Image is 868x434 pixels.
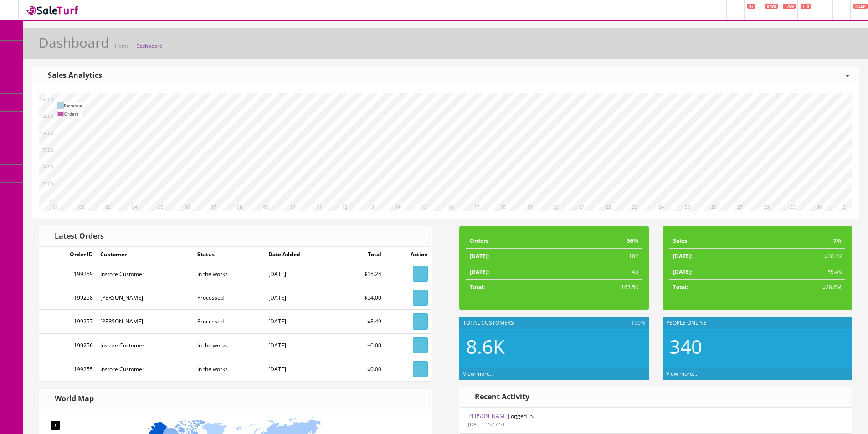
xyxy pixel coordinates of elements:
[48,395,94,403] h3: World Map
[39,262,97,286] td: 199259
[97,247,194,262] td: Customer
[757,249,845,264] td: $10.2K
[339,247,385,262] td: Total
[460,408,852,434] li: logged in.
[48,232,104,240] h3: Latest Orders
[669,336,845,357] h2: 340
[194,357,265,381] td: In the works
[557,249,642,264] td: 102
[26,4,80,16] img: SaleTurf
[470,283,485,291] strong: Total:
[265,262,339,286] td: [DATE]
[627,319,645,327] span: -100%
[557,264,642,280] td: 45
[666,370,697,378] a: View more...
[463,370,494,378] a: View more...
[39,286,97,310] td: 199258
[339,310,385,333] td: $8.49
[765,4,778,9] span: 6795
[557,280,642,295] td: 163.5K
[265,333,339,357] td: [DATE]
[97,286,194,310] td: [PERSON_NAME]
[459,317,649,329] div: Total Customers
[663,317,852,329] div: People Online
[194,247,265,262] td: Status
[51,421,60,430] div: +
[115,42,129,49] a: Home
[64,102,82,110] td: Revenue
[801,4,811,9] span: 115
[470,268,489,276] strong: [DATE]:
[339,262,385,286] td: $15.24
[385,247,431,262] td: Action
[41,71,102,80] h3: Sales Analytics
[757,233,845,249] td: 7%
[557,233,642,249] td: 56%
[39,247,97,262] td: Order ID
[469,393,530,401] h3: Recent Activity
[194,286,265,310] td: Processed
[194,333,265,357] td: In the works
[783,4,796,9] span: 1799
[39,310,97,333] td: 199257
[339,333,385,357] td: $0.00
[97,262,194,286] td: Instore Customer
[757,280,845,295] td: $28.6M
[853,4,868,9] span: HELP
[136,42,163,49] a: Dashboard
[64,110,82,118] td: Orders
[265,357,339,381] td: [DATE]
[673,252,692,260] strong: [DATE]:
[194,310,265,333] td: Processed
[466,336,642,357] h2: 8.6K
[265,247,339,262] td: Date Added
[467,421,505,428] small: [DATE] 15:47:53
[97,310,194,333] td: [PERSON_NAME]
[339,286,385,310] td: $54.00
[194,262,265,286] td: In the works
[265,310,339,333] td: [DATE]
[757,264,845,280] td: $9.4K
[747,4,755,9] span: 47
[673,283,688,291] strong: Total:
[265,286,339,310] td: [DATE]
[39,35,109,50] h1: Dashboard
[467,412,509,420] a: [PERSON_NAME]
[339,357,385,381] td: $0.00
[466,233,557,249] td: Orders
[97,357,194,381] td: Instore Customer
[39,333,97,357] td: 199256
[673,268,692,276] strong: [DATE]:
[470,252,489,260] strong: [DATE]:
[97,333,194,357] td: Instore Customer
[39,357,97,381] td: 199255
[669,233,757,249] td: Sales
